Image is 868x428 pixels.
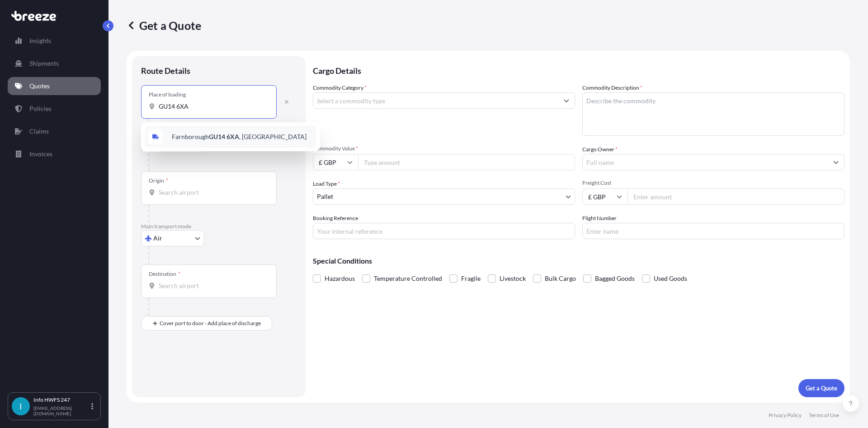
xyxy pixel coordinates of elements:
button: Select transport [141,230,204,246]
input: Select a commodity type [313,92,558,109]
div: Place of loading [149,91,186,98]
span: Used Goods [654,272,687,285]
p: [EMAIL_ADDRESS][DOMAIN_NAME] [33,405,90,416]
label: Cargo Owner [582,145,618,154]
span: Commodity Value [313,145,575,152]
p: Claims [29,127,49,136]
span: Temperature Controlled [374,272,442,285]
p: Policies [29,104,52,113]
span: Load Type [313,179,340,188]
span: Air [153,234,162,243]
span: Cover port to door - Add place of discharge [160,319,261,328]
p: Cargo Details [313,56,844,83]
p: Route Details [141,65,190,76]
p: Main transport mode [141,223,297,230]
span: Hazardous [325,272,355,285]
input: Type amount [358,154,575,170]
p: Info HWFS 247 [33,396,90,404]
label: Flight Number [582,214,617,223]
span: Freight Cost [582,179,844,187]
span: I [19,402,22,411]
input: Origin [159,188,265,197]
p: Privacy Policy [769,412,802,419]
input: Your internal reference [313,223,575,239]
button: Show suggestions [828,154,844,170]
label: Commodity Category [313,83,367,92]
p: Shipments [29,59,59,68]
p: Invoices [29,149,52,159]
span: Fragile [461,272,481,285]
p: Terms of Use [809,412,839,419]
span: Bagged Goods [595,272,635,285]
div: Origin [149,177,168,184]
div: Destination [149,270,180,278]
input: Place of loading [159,102,265,111]
span: Livestock [500,272,526,285]
b: GU14 6XA [209,133,239,140]
p: Special Conditions [313,257,844,264]
span: Farnborough , [GEOGRAPHIC_DATA] [172,132,307,141]
span: Pallet [317,192,333,201]
input: Full name [583,154,828,170]
input: Enter name [582,223,844,239]
p: Insights [29,36,51,45]
p: Get a Quote [127,18,201,33]
input: Enter amount [627,188,844,205]
label: Commodity Description [582,83,642,92]
span: Bulk Cargo [545,272,576,285]
div: Show suggestions [141,122,320,151]
label: Booking Reference [313,214,358,223]
button: Show suggestions [558,92,575,109]
p: Get a Quote [806,384,837,393]
input: Destination [159,281,265,290]
p: Quotes [29,82,50,91]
